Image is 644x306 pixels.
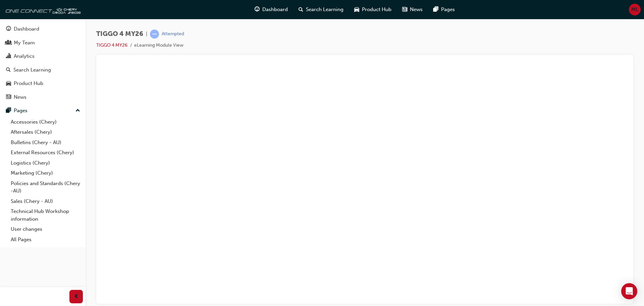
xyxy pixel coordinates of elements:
span: Pages [441,6,455,13]
a: search-iconSearch Learning [293,3,349,16]
div: News [14,93,26,101]
span: news-icon [402,5,407,14]
button: Pages [3,104,83,117]
a: User changes [8,224,83,234]
span: News [410,6,423,13]
a: Accessories (Chery) [8,117,83,127]
span: prev-icon [74,293,79,301]
button: DashboardMy TeamAnalyticsSearch LearningProduct HubNews [3,21,83,104]
span: Dashboard [262,6,288,13]
div: Product Hub [14,80,43,87]
span: up-icon [75,106,80,115]
span: Search Learning [306,6,343,13]
span: news-icon [6,94,11,100]
img: oneconnect [3,3,80,16]
span: car-icon [6,81,11,87]
span: people-icon [6,40,11,46]
span: guage-icon [255,5,260,14]
a: Technical Hub Workshop information [8,206,83,224]
span: search-icon [299,5,303,14]
li: eLearning Module View [134,42,183,49]
span: search-icon [6,67,11,73]
div: Dashboard [14,25,39,33]
a: Sales (Chery - AU) [8,196,83,207]
div: Pages [14,107,28,115]
a: Logistics (Chery) [8,158,83,168]
a: Marketing (Chery) [8,168,83,178]
button: ML [629,4,641,15]
a: pages-iconPages [428,3,460,16]
a: Analytics [3,50,83,62]
a: guage-iconDashboard [249,3,293,16]
span: pages-icon [6,108,11,114]
span: car-icon [354,5,359,14]
a: Aftersales (Chery) [8,127,83,137]
div: Analytics [14,52,35,60]
a: All Pages [8,234,83,245]
div: Search Learning [13,66,51,74]
span: ML [631,6,638,13]
a: car-iconProduct Hub [349,3,397,16]
a: Product Hub [3,77,83,90]
span: guage-icon [6,26,11,32]
span: TIGGO 4 MY26 [96,30,143,38]
div: My Team [14,39,35,47]
span: | [146,30,147,38]
a: My Team [3,37,83,49]
a: news-iconNews [397,3,428,16]
a: Search Learning [3,64,83,76]
div: Attempted [162,31,184,37]
a: TIGGO 4 MY26 [96,42,127,48]
a: Dashboard [3,23,83,35]
a: News [3,91,83,103]
div: Open Intercom Messenger [621,283,637,299]
span: pages-icon [433,5,438,14]
a: Bulletins (Chery - AU) [8,137,83,148]
a: Policies and Standards (Chery -AU) [8,178,83,196]
span: chart-icon [6,53,11,59]
a: External Resources (Chery) [8,147,83,158]
span: Product Hub [362,6,391,13]
span: learningRecordVerb_ATTEMPT-icon [150,30,159,39]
